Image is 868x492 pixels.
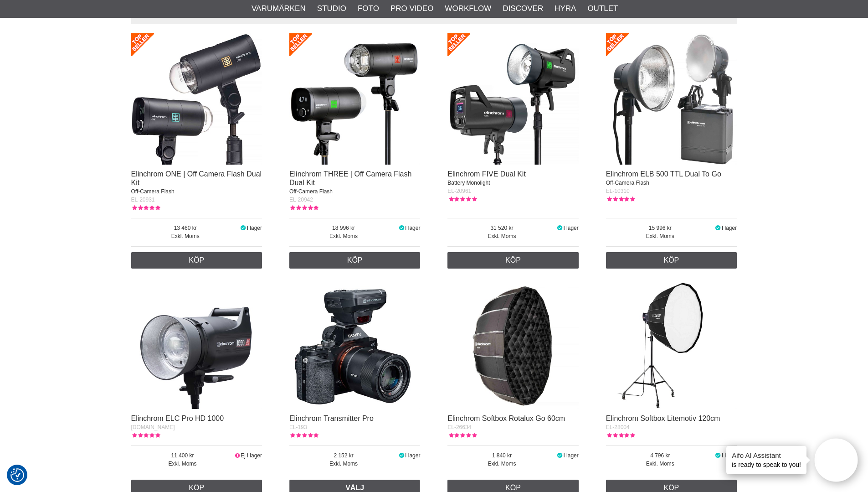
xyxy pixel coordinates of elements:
i: I lager [714,225,722,231]
a: Köp [606,252,737,269]
span: I lager [405,225,420,231]
img: Elinchrom Softbox Litemotiv 120cm [606,278,737,409]
a: Elinchrom THREE | Off Camera Flash Dual Kit [289,170,412,186]
span: Ej i lager [241,452,262,459]
span: EL-28004 [606,424,630,430]
a: Workflow [445,3,491,15]
span: I lager [247,225,262,231]
a: Studio [317,3,346,15]
span: 11 400 [131,451,234,460]
a: Köp [131,252,262,269]
a: Elinchrom FIVE Dual Kit [447,170,526,178]
div: Kundbetyg: 5.00 [447,195,477,203]
span: Off-Camera Flash [606,180,649,186]
div: is ready to speak to you! [726,446,806,474]
i: I lager [398,452,405,459]
img: Revisit consent button [10,468,24,482]
div: Kundbetyg: 5.00 [289,431,318,440]
span: 1 840 [447,451,556,460]
div: Kundbetyg: 5.00 [447,431,477,440]
a: Pro Video [390,3,433,15]
div: Kundbetyg: 5.00 [131,204,160,212]
i: Ej i lager [234,452,241,459]
a: Elinchrom ELC Pro HD 1000 [131,414,224,422]
span: EL-10310 [606,188,630,194]
a: Outlet [587,3,618,15]
i: I lager [240,225,247,231]
img: Elinchrom ELB 500 TTL Dual To Go [606,33,737,165]
a: Köp [289,252,421,269]
span: I lager [405,452,420,459]
a: Elinchrom Softbox Rotalux Go 60cm [447,414,565,422]
a: Varumärken [252,3,306,15]
div: Kundbetyg: 5.00 [131,431,160,440]
a: Foto [358,3,379,15]
div: Kundbetyg: 5.00 [606,195,635,203]
span: 18 996 [289,224,398,232]
span: [DOMAIN_NAME] [131,424,175,430]
a: Köp [447,252,579,269]
i: I lager [556,225,564,231]
div: Kundbetyg: 5.00 [606,431,635,440]
span: EL-20961 [447,188,471,194]
span: Exkl. Moms [447,232,556,240]
span: Exkl. Moms [131,460,234,468]
i: I lager [714,452,722,459]
img: Elinchrom THREE | Off Camera Flash Dual Kit [289,33,421,165]
a: Hyra [555,3,576,15]
a: Elinchrom Transmitter Pro [289,414,374,422]
span: I lager [563,225,578,231]
img: Elinchrom FIVE Dual Kit [447,33,579,165]
img: Elinchrom ELC Pro HD 1000 [131,278,262,409]
a: Elinchrom Softbox Litemotiv 120cm [606,414,720,422]
a: Discover [503,3,543,15]
span: Battery Monolight [447,180,490,186]
img: Elinchrom Softbox Rotalux Go 60cm [447,278,579,409]
span: Exkl. Moms [447,460,556,468]
span: I lager [722,225,737,231]
div: Kundbetyg: 5.00 [289,204,318,212]
span: 31 520 [447,224,556,232]
img: Elinchrom Transmitter Pro [289,278,421,409]
span: Exkl. Moms [289,232,398,240]
i: I lager [398,225,405,231]
span: 2 152 [289,451,398,460]
span: Exkl. Moms [289,460,398,468]
span: 4 796 [606,451,714,460]
a: Elinchrom ONE | Off Camera Flash Dual Kit [131,170,262,186]
span: Exkl. Moms [606,460,714,468]
span: Off-Camera Flash [289,188,333,195]
a: Elinchrom ELB 500 TTL Dual To Go [606,170,721,178]
span: Exkl. Moms [606,232,714,240]
img: Elinchrom ONE | Off Camera Flash Dual Kit [131,33,262,165]
span: EL-193 [289,424,307,430]
i: I lager [556,452,564,459]
span: 15 996 [606,224,714,232]
span: I lager [722,452,737,459]
h4: Aifo AI Assistant [732,451,801,460]
span: 13 460 [131,224,240,232]
span: EL-20942 [289,197,313,203]
span: Exkl. Moms [131,232,240,240]
span: Off-Camera Flash [131,188,175,195]
span: EL-26634 [447,424,471,430]
span: I lager [563,452,578,459]
button: Samtyckesinställningar [10,467,24,483]
span: EL-20931 [131,197,155,203]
